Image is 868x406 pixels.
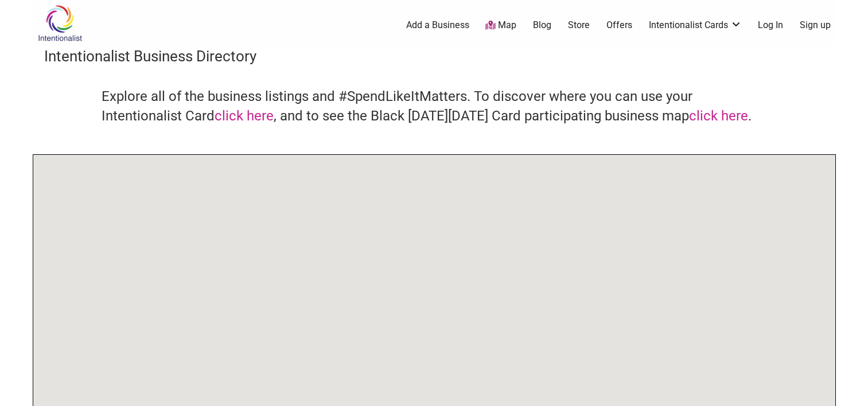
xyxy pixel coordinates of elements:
a: Offers [606,19,632,32]
a: Store [568,19,590,32]
a: Map [485,19,516,32]
h3: Intentionalist Business Directory [44,46,824,67]
a: Add a Business [406,19,469,32]
a: Intentionalist Cards [649,19,742,32]
h4: Explore all of the business listings and #SpendLikeItMatters. To discover where you can use your ... [102,87,767,126]
a: Log In [758,19,783,32]
img: Intentionalist [33,5,87,42]
a: Sign up [800,19,831,32]
a: click here [689,108,748,124]
a: Blog [533,19,551,32]
a: click here [215,108,274,124]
